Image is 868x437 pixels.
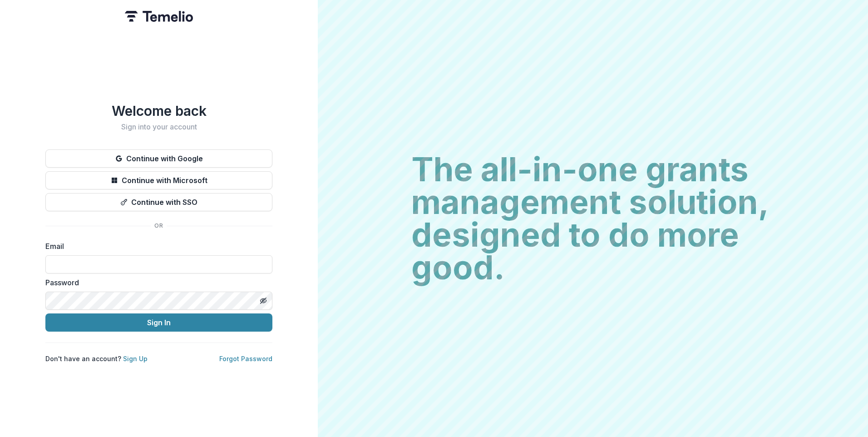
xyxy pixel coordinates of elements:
button: Sign In [45,313,272,332]
h2: Sign into your account [45,123,272,131]
button: Continue with Google [45,149,272,168]
p: Don't have an account? [45,354,148,363]
button: Continue with Microsoft [45,171,272,189]
a: Sign Up [123,355,148,363]
img: Temelio [125,11,193,22]
a: Forgot Password [219,355,272,363]
label: Password [45,277,267,288]
h1: Welcome back [45,103,272,119]
button: Continue with SSO [45,193,272,211]
label: Email [45,241,267,252]
button: Toggle password visibility [256,293,271,308]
